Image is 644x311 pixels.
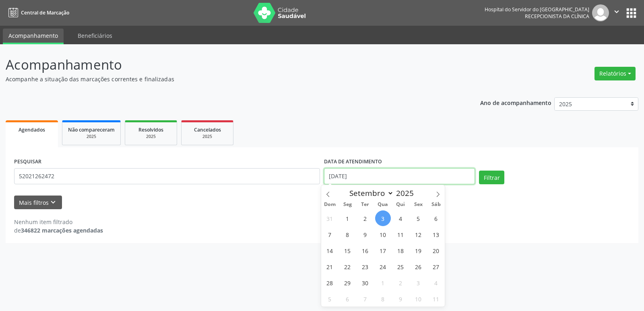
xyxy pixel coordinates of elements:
span: Setembro 25, 2025 [393,259,409,274]
span: Qua [374,202,392,207]
span: Setembro 6, 2025 [428,210,444,226]
span: Outubro 9, 2025 [393,291,409,307]
div: Hospital do Servidor do [GEOGRAPHIC_DATA] [485,6,589,13]
span: Qui [392,202,409,207]
p: Acompanhamento [6,55,448,75]
i: keyboard_arrow_down [49,198,58,207]
a: Beneficiários [72,29,118,43]
span: Setembro 18, 2025 [393,243,409,258]
span: Setembro 14, 2025 [322,243,338,258]
span: Setembro 3, 2025 [375,210,391,226]
span: Setembro 23, 2025 [357,259,373,274]
i:  [612,7,621,16]
img: img [592,4,609,21]
span: Sáb [427,202,445,207]
span: Outubro 7, 2025 [357,291,373,307]
span: Outubro 1, 2025 [375,275,391,290]
span: Setembro 28, 2025 [322,275,338,290]
div: 2025 [68,134,115,140]
span: Outubro 8, 2025 [375,291,391,307]
span: Setembro 27, 2025 [428,259,444,274]
span: Central de Marcação [21,9,69,16]
div: 2025 [131,134,171,140]
span: Outubro 11, 2025 [428,291,444,307]
span: Outubro 6, 2025 [340,291,355,307]
span: Setembro 12, 2025 [411,227,426,242]
span: Setembro 1, 2025 [340,210,355,226]
span: Outubro 3, 2025 [411,275,426,290]
a: Central de Marcação [6,6,69,19]
input: Year [394,188,420,198]
div: Nenhum item filtrado [14,218,103,226]
span: Seg [339,202,356,207]
strong: 346822 marcações agendadas [21,227,103,234]
button: apps [624,6,638,20]
span: Setembro 30, 2025 [357,275,373,290]
button:  [609,4,624,21]
span: Recepcionista da clínica [525,13,589,20]
span: Sex [409,202,427,207]
span: Setembro 19, 2025 [411,243,426,258]
span: Setembro 2, 2025 [357,210,373,226]
span: Setembro 15, 2025 [340,243,355,258]
label: DATA DE ATENDIMENTO [324,156,382,168]
span: Setembro 9, 2025 [357,227,373,242]
span: Setembro 10, 2025 [375,227,391,242]
span: Setembro 22, 2025 [340,259,355,274]
span: Agosto 31, 2025 [322,210,338,226]
span: Outubro 4, 2025 [428,275,444,290]
p: Ano de acompanhamento [480,97,551,107]
span: Setembro 21, 2025 [322,259,338,274]
span: Setembro 20, 2025 [428,243,444,258]
span: Dom [321,202,339,207]
span: Cancelados [194,126,221,133]
input: Nome, código do beneficiário ou CPF [14,168,320,184]
input: Selecione um intervalo [324,168,475,184]
span: Ter [356,202,374,207]
span: Resolvidos [138,126,163,133]
span: Agendados [19,126,45,133]
button: Relatórios [594,67,636,80]
div: de [14,226,103,235]
span: Outubro 2, 2025 [393,275,409,290]
span: Setembro 24, 2025 [375,259,391,274]
button: Mais filtroskeyboard_arrow_down [14,196,62,210]
div: 2025 [187,134,227,140]
span: Setembro 29, 2025 [340,275,355,290]
span: Setembro 5, 2025 [411,210,426,226]
span: Setembro 26, 2025 [411,259,426,274]
span: Setembro 7, 2025 [322,227,338,242]
p: Acompanhe a situação das marcações correntes e finalizadas [6,75,448,83]
select: Month [346,187,394,199]
span: Setembro 17, 2025 [375,243,391,258]
label: PESQUISAR [14,156,41,168]
span: Setembro 11, 2025 [393,227,409,242]
span: Outubro 5, 2025 [322,291,338,307]
button: Filtrar [479,171,504,184]
span: Não compareceram [68,126,115,133]
span: Setembro 16, 2025 [357,243,373,258]
a: Acompanhamento [3,29,64,44]
span: Setembro 4, 2025 [393,210,409,226]
span: Setembro 8, 2025 [340,227,355,242]
span: Setembro 13, 2025 [428,227,444,242]
span: Outubro 10, 2025 [411,291,426,307]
